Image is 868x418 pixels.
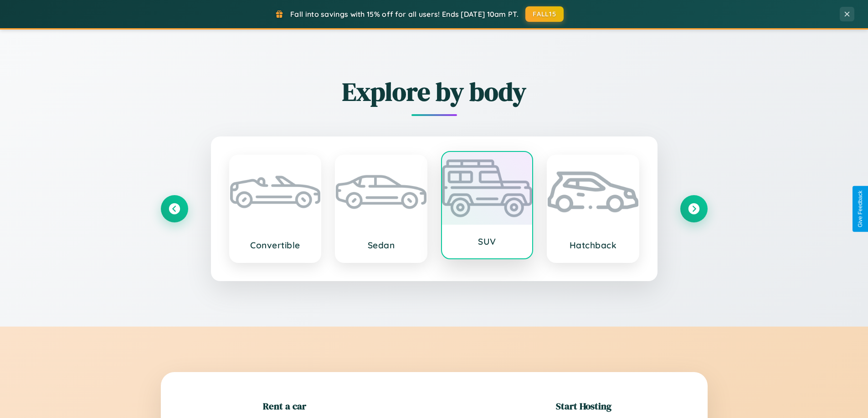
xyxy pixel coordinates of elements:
[161,74,708,109] h2: Explore by body
[525,6,564,22] button: FALL15
[857,191,863,227] div: Give Feedback
[556,399,611,413] h2: Start Hosting
[345,240,417,251] h3: Sedan
[239,240,312,251] h3: Convertible
[557,240,629,251] h3: Hatchback
[263,399,306,413] h2: Rent a car
[290,10,519,19] span: Fall into savings with 15% off for all users! Ends [DATE] 10am PT.
[451,236,524,247] h3: SUV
